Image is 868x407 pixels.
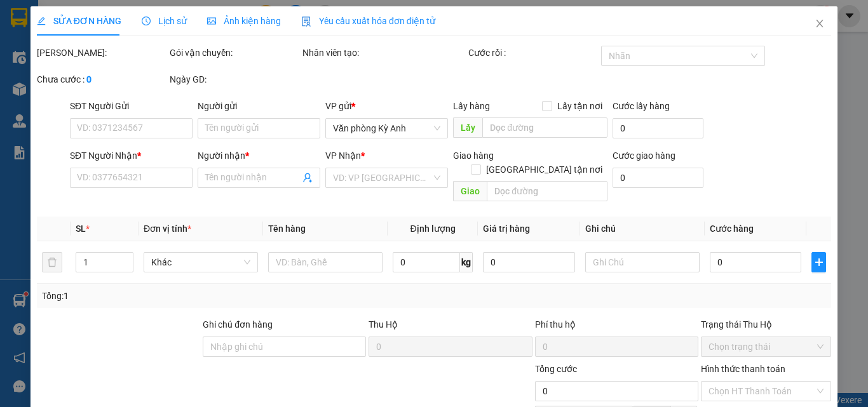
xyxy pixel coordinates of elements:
span: Lịch sử [142,16,187,26]
span: edit [37,17,46,25]
span: picture [207,17,216,25]
label: Cước lấy hàng [613,101,670,111]
div: Phí thu hộ [535,317,698,337]
div: Người gửi [198,99,320,113]
span: Giao [453,181,487,201]
input: Cước giao hàng [613,168,703,188]
div: Cước rồi : [468,46,599,60]
span: Định lượng [410,224,455,234]
span: Chọn trạng thái [709,337,824,356]
span: VP Nhận [325,150,361,161]
span: close [815,18,825,29]
span: Khác [151,253,250,272]
span: Tên hàng [268,224,306,234]
span: Lấy hàng [453,101,490,111]
input: Cước lấy hàng [613,118,703,138]
div: [PERSON_NAME]: [37,46,167,60]
div: Gói vận chuyển: [170,46,300,60]
span: Đơn vị tính [144,224,191,234]
input: VD: Bàn, Ghế [268,252,383,272]
span: Văn phòng Kỳ Anh [333,119,440,138]
div: SĐT Người Nhận [70,149,193,163]
div: Ngày GD: [170,72,300,86]
span: user-add [302,173,313,183]
div: VP gửi [325,99,448,113]
span: Yêu cầu xuất hóa đơn điện tử [301,16,435,26]
span: Thu Hộ [369,319,398,330]
div: Trạng thái Thu Hộ [701,317,831,331]
label: Hình thức thanh toán [701,364,785,374]
label: Ghi chú đơn hàng [203,319,273,330]
input: Dọc đường [482,117,607,138]
span: SL [76,224,86,234]
input: Dọc đường [487,181,607,201]
input: Ghi Chú [585,252,700,272]
div: Nhân viên tạo: [302,46,466,60]
span: Giá trị hàng [483,224,530,234]
label: Cước giao hàng [613,150,675,161]
span: Tổng cước [535,364,577,374]
span: Cước hàng [710,224,754,234]
div: Người nhận [198,149,320,163]
span: SỬA ĐƠN HÀNG [37,16,121,26]
button: Close [802,6,837,42]
span: kg [460,252,473,272]
div: Chưa cước : [37,72,167,86]
button: delete [42,252,62,272]
div: Tổng: 1 [42,289,336,303]
img: icon [301,17,311,27]
span: Ảnh kiện hàng [207,16,281,26]
button: plus [811,252,826,272]
b: 0 [86,74,92,84]
span: Lấy tận nơi [552,99,607,113]
span: plus [812,257,825,267]
th: Ghi chú [580,217,705,241]
span: [GEOGRAPHIC_DATA] tận nơi [481,163,607,177]
input: Ghi chú đơn hàng [203,337,366,357]
div: SĐT Người Gửi [70,99,193,113]
span: clock-circle [142,17,151,25]
span: Lấy [453,117,482,138]
span: Giao hàng [453,150,494,161]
